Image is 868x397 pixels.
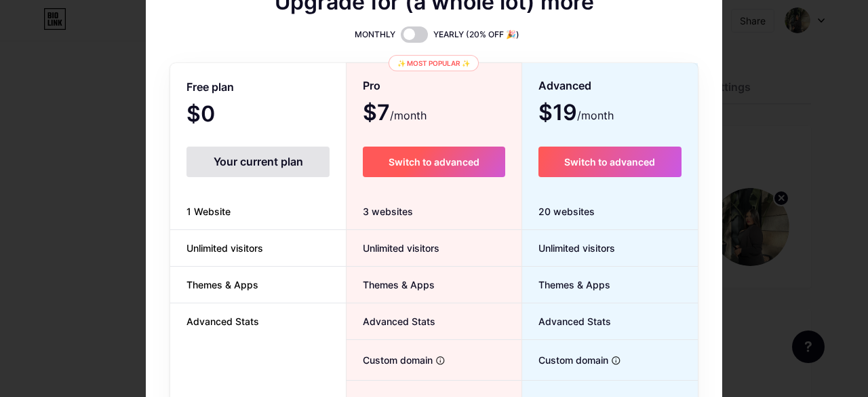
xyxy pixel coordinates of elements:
[564,156,655,168] span: Switch to advanced
[186,106,252,125] span: $0
[170,204,247,219] span: 1 Website
[363,105,427,124] span: $7
[522,193,698,230] div: 20 websites
[522,314,611,328] span: Advanced Stats
[170,314,275,328] span: Advanced Stats
[522,241,615,255] span: Unlimited visitors
[347,193,521,230] div: 3 websites
[347,278,435,292] span: Themes & Apps
[186,147,330,177] div: Your current plan
[347,353,433,367] span: Custom domain
[347,314,435,328] span: Advanced Stats
[522,353,608,367] span: Custom domain
[170,278,275,292] span: Themes & Apps
[577,107,614,124] span: /month
[538,74,591,98] span: Advanced
[347,241,439,255] span: Unlimited visitors
[186,75,234,99] span: Free plan
[433,28,519,41] span: YEARLY (20% OFF 🎉)
[363,147,505,177] button: Switch to advanced
[355,28,395,41] span: MONTHLY
[170,241,279,255] span: Unlimited visitors
[363,74,380,98] span: Pro
[522,278,610,292] span: Themes & Apps
[390,107,427,124] span: /month
[538,105,614,124] span: $19
[389,55,479,71] div: ✨ Most popular ✨
[389,156,479,168] span: Switch to advanced
[538,147,682,177] button: Switch to advanced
